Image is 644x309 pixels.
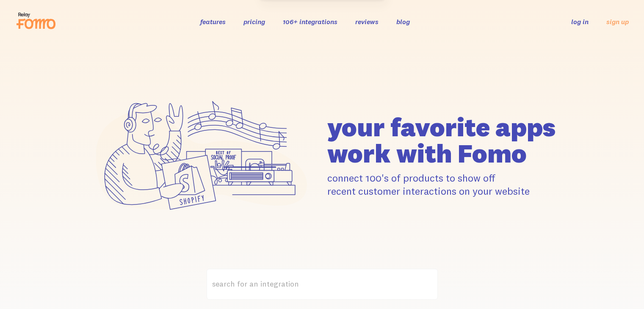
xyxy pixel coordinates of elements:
a: pricing [243,17,265,26]
a: sign up [606,17,629,26]
a: features [200,17,226,26]
a: 106+ integrations [283,17,337,26]
a: blog [396,17,410,26]
a: reviews [355,17,379,26]
a: log in [571,17,589,26]
h1: your favorite apps work with Fomo [327,114,558,166]
p: connect 100's of products to show off recent customer interactions on your website [327,171,558,198]
label: search for an integration [207,269,438,300]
